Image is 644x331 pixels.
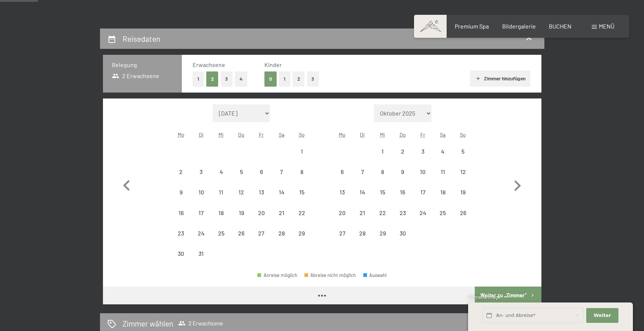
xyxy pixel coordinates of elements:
[393,223,413,243] div: Thu Apr 30 2026
[291,182,311,202] div: Sun Mar 15 2026
[279,131,284,138] abbr: Samstag
[199,131,204,138] abbr: Dienstag
[211,182,231,202] div: Anreise nicht möglich
[440,131,446,138] abbr: Samstag
[353,230,372,249] div: 28
[112,61,173,69] h3: Belegung
[393,210,412,228] div: 23
[413,162,433,182] div: Anreise nicht möglich
[454,189,472,208] div: 19
[231,182,251,202] div: Thu Mar 12 2026
[251,223,271,243] div: Fri Mar 27 2026
[292,230,311,249] div: 29
[393,203,413,223] div: Thu Apr 23 2026
[353,182,373,202] div: Tue Apr 14 2026
[291,162,311,182] div: Sun Mar 08 2026
[353,223,373,243] div: Anreise nicht möglich
[304,273,356,278] div: Abreise nicht möglich
[212,169,230,187] div: 4
[272,210,291,228] div: 21
[171,162,191,182] div: Mon Mar 02 2026
[292,189,311,208] div: 15
[293,71,305,87] button: 2
[251,162,271,182] div: Fri Mar 06 2026
[231,203,251,223] div: Anreise nicht möglich
[211,223,231,243] div: Wed Mar 25 2026
[178,320,223,327] span: 2 Erwachsene
[413,182,433,202] div: Fri Apr 17 2026
[257,273,297,278] div: Anreise möglich
[292,169,311,187] div: 8
[212,189,230,208] div: 11
[191,162,211,182] div: Anreise nicht möglich
[292,210,311,228] div: 22
[231,223,251,243] div: Thu Mar 26 2026
[232,189,251,208] div: 12
[333,210,351,228] div: 20
[549,23,571,30] a: BUCHEN
[332,223,352,243] div: Anreise nicht möglich
[332,182,352,202] div: Mon Apr 13 2026
[460,131,466,138] abbr: Sonntag
[171,203,191,223] div: Anreise nicht möglich
[212,210,230,228] div: 18
[353,162,373,182] div: Tue Apr 07 2026
[191,223,211,243] div: Anreise nicht möglich
[299,131,305,138] abbr: Sonntag
[363,273,387,278] div: Auswahl
[211,203,231,223] div: Anreise nicht möglich
[393,203,413,223] div: Anreise nicht möglich
[453,182,473,202] div: Sun Apr 19 2026
[353,169,372,187] div: 7
[332,203,352,223] div: Mon Apr 20 2026
[373,182,393,202] div: Anreise nicht möglich
[231,182,251,202] div: Anreise nicht möglich
[191,223,211,243] div: Tue Mar 24 2026
[332,223,352,243] div: Mon Apr 27 2026
[373,182,393,202] div: Wed Apr 15 2026
[413,189,432,208] div: 17
[191,162,211,182] div: Tue Mar 03 2026
[251,162,271,182] div: Anreise nicht möglich
[123,34,160,43] h2: Reisedaten
[393,141,413,161] div: Anreise nicht möglich
[393,169,412,187] div: 9
[393,148,412,167] div: 2
[475,287,541,304] button: Weiter zu „Zimmer“
[333,230,351,249] div: 27
[413,141,433,161] div: Fri Apr 03 2026
[353,182,373,202] div: Anreise nicht möglich
[291,203,311,223] div: Sun Mar 22 2026
[332,203,352,223] div: Anreise nicht möglich
[393,141,413,161] div: Thu Apr 02 2026
[232,210,251,228] div: 19
[271,203,291,223] div: Sat Mar 21 2026
[453,203,473,223] div: Anreise nicht möglich
[502,23,536,30] a: Bildergalerie
[251,203,271,223] div: Anreise nicht möglich
[191,182,211,202] div: Anreise nicht möglich
[470,70,530,87] button: Zimmer hinzufügen
[413,141,433,161] div: Anreise nicht möglich
[218,131,224,138] abbr: Mittwoch
[172,169,190,187] div: 2
[192,251,210,269] div: 31
[191,203,211,223] div: Tue Mar 17 2026
[373,223,393,243] div: Wed Apr 29 2026
[211,182,231,202] div: Wed Mar 11 2026
[192,169,210,187] div: 3
[171,162,191,182] div: Anreise nicht möglich
[252,169,271,187] div: 6
[332,162,352,182] div: Anreise nicht möglich
[231,203,251,223] div: Thu Mar 19 2026
[339,131,346,138] abbr: Montag
[171,223,191,243] div: Anreise nicht möglich
[211,162,231,182] div: Anreise nicht möglich
[333,189,351,208] div: 13
[211,223,231,243] div: Anreise nicht möglich
[454,148,472,167] div: 5
[393,230,412,249] div: 30
[271,203,291,223] div: Anreise nicht möglich
[192,230,210,249] div: 24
